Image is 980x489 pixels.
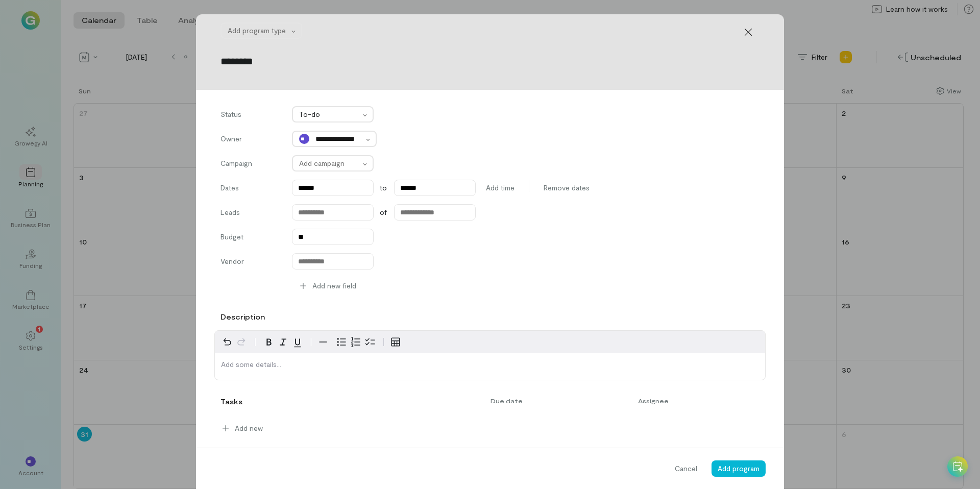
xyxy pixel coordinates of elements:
[220,183,282,193] label: Dates
[712,460,766,477] button: Add program
[363,335,377,349] button: Check list
[380,207,387,217] span: of
[334,335,349,349] button: Bulleted list
[675,463,697,474] span: Cancel
[220,207,282,221] label: Leads
[544,183,590,193] span: Remove dates
[220,134,282,147] label: Owner
[220,158,282,172] label: Campaign
[290,335,305,349] button: Underline
[262,335,276,349] button: Bold
[484,397,631,405] div: Due date
[276,335,290,349] button: Italic
[235,423,263,433] span: Add new
[220,335,234,349] button: Undo ⌘Z
[334,335,377,349] div: toggle group
[312,281,356,291] span: Add new field
[380,183,387,193] span: to
[215,353,765,380] div: editable markdown
[718,464,759,473] span: Add program
[220,109,282,123] label: Status
[220,256,282,270] label: Vendor
[220,312,265,322] label: Description
[486,183,514,193] span: Add time
[632,397,729,405] div: Assignee
[220,397,240,407] div: Tasks
[349,335,363,349] button: Numbered list
[220,232,282,245] label: Budget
